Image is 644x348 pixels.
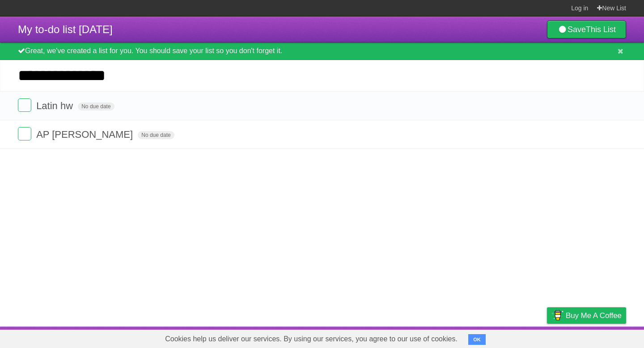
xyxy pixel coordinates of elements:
[18,98,31,112] label: Done
[138,131,174,139] span: No due date
[458,329,494,346] a: Developers
[428,329,447,346] a: About
[566,308,622,323] span: Buy me a coffee
[505,329,525,346] a: Terms
[468,334,486,345] button: OK
[547,307,626,324] a: Buy me a coffee
[78,102,114,110] span: No due date
[36,129,135,140] span: AP [PERSON_NAME]
[551,308,563,323] img: Buy me a coffee
[36,100,75,111] span: Latin hw
[547,21,626,38] a: SaveThis List
[535,329,559,346] a: Privacy
[18,23,113,35] span: My to-do list [DATE]
[156,330,466,348] span: Cookies help us deliver our services. By using our services, you agree to our use of cookies.
[586,25,616,34] b: This List
[18,127,31,140] label: Done
[570,329,626,346] a: Suggest a feature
